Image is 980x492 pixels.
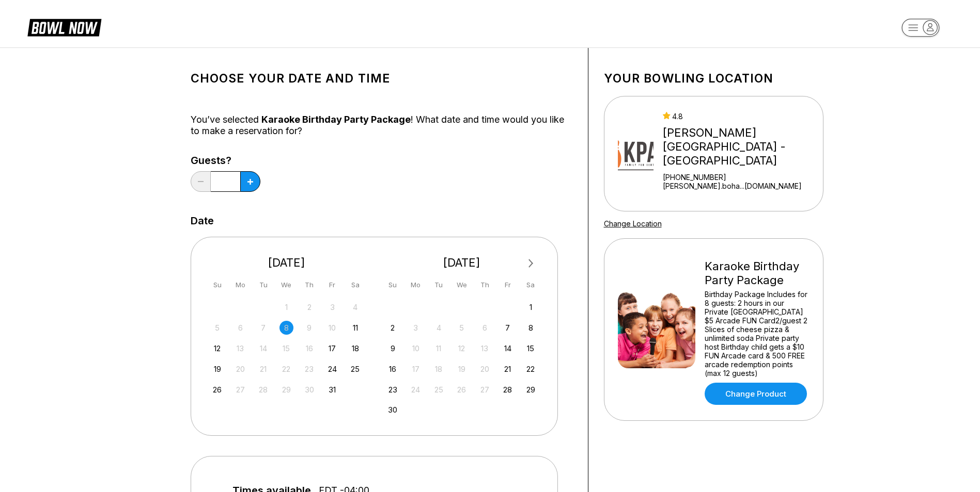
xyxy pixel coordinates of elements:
[501,278,515,292] div: Fr
[209,299,364,397] div: month 2025-10
[325,321,339,335] div: Not available Friday, October 10th, 2025
[234,321,247,335] div: Not available Monday, October 6th, 2025
[234,362,247,376] div: Not available Monday, October 20th, 2025
[524,341,538,355] div: Choose Saturday, November 15th, 2025
[302,300,316,314] div: Not available Thursday, October 2nd, 2025
[524,321,538,335] div: Choose Saturday, November 8th, 2025
[256,362,270,376] div: Not available Tuesday, October 21st, 2025
[279,341,293,355] div: Not available Wednesday, October 15th, 2025
[386,341,400,355] div: Choose Sunday, November 9th, 2025
[191,215,214,226] label: Date
[210,278,224,292] div: Su
[409,383,423,397] div: Not available Monday, November 24th, 2025
[501,362,515,376] div: Choose Friday, November 21st, 2025
[279,300,293,314] div: Not available Wednesday, October 1st, 2025
[386,278,400,292] div: Su
[256,383,270,397] div: Not available Tuesday, October 28th, 2025
[210,383,224,397] div: Choose Sunday, October 26th, 2025
[302,341,316,355] div: Not available Thursday, October 16th, 2025
[478,278,492,292] div: Th
[207,256,367,270] div: [DATE]
[705,290,810,378] div: Birthday Package Includes for 8 guests: 2 hours in our Private [GEOGRAPHIC_DATA] $5 Arcade FUN Ca...
[409,278,423,292] div: Mo
[279,383,293,397] div: Not available Wednesday, October 29th, 2025
[279,278,293,292] div: We
[618,115,654,192] img: Kingpin's Alley - South Glens Falls
[501,341,515,355] div: Choose Friday, November 14th, 2025
[325,300,339,314] div: Not available Friday, October 3rd, 2025
[663,126,818,168] div: [PERSON_NAME][GEOGRAPHIC_DATA] - [GEOGRAPHIC_DATA]
[604,71,823,86] h1: Your bowling location
[455,383,469,397] div: Not available Wednesday, November 26th, 2025
[210,362,224,376] div: Choose Sunday, October 19th, 2025
[409,341,423,355] div: Not available Monday, November 10th, 2025
[210,321,224,335] div: Not available Sunday, October 5th, 2025
[279,362,293,376] div: Not available Wednesday, October 22nd, 2025
[432,278,446,292] div: Tu
[325,362,339,376] div: Choose Friday, October 24th, 2025
[256,278,270,292] div: Tu
[256,341,270,355] div: Not available Tuesday, October 14th, 2025
[302,362,316,376] div: Not available Thursday, October 23rd, 2025
[348,362,362,376] div: Choose Saturday, October 25th, 2025
[210,341,224,355] div: Choose Sunday, October 12th, 2025
[382,256,542,270] div: [DATE]
[478,362,492,376] div: Not available Thursday, November 20th, 2025
[455,278,469,292] div: We
[524,300,538,314] div: Choose Saturday, November 1st, 2025
[386,362,400,376] div: Choose Sunday, November 16th, 2025
[705,259,810,287] div: Karaoke Birthday Party Package
[455,341,469,355] div: Not available Wednesday, November 12th, 2025
[261,114,411,125] span: Karaoke Birthday Party Package
[524,383,538,397] div: Choose Saturday, November 29th, 2025
[348,321,362,335] div: Choose Saturday, October 11th, 2025
[409,321,423,335] div: Not available Monday, November 3rd, 2025
[325,383,339,397] div: Choose Friday, October 31st, 2025
[302,321,316,335] div: Not available Thursday, October 9th, 2025
[604,219,662,228] a: Change Location
[386,383,400,397] div: Choose Sunday, November 23rd, 2025
[663,112,818,121] div: 4.8
[234,341,247,355] div: Not available Monday, October 13th, 2025
[386,321,400,335] div: Choose Sunday, November 2nd, 2025
[386,403,400,417] div: Choose Sunday, November 30th, 2025
[234,278,247,292] div: Mo
[279,321,293,335] div: Not available Wednesday, October 8th, 2025
[618,291,695,368] img: Karaoke Birthday Party Package
[478,321,492,335] div: Not available Thursday, November 6th, 2025
[348,278,362,292] div: Sa
[302,278,316,292] div: Th
[455,321,469,335] div: Not available Wednesday, November 5th, 2025
[478,341,492,355] div: Not available Thursday, November 13th, 2025
[705,383,807,405] a: Change Product
[302,383,316,397] div: Not available Thursday, October 30th, 2025
[432,341,446,355] div: Not available Tuesday, November 11th, 2025
[663,173,818,182] div: [PHONE_NUMBER]
[478,383,492,397] div: Not available Thursday, November 27th, 2025
[191,71,572,86] h1: Choose your Date and time
[409,362,423,376] div: Not available Monday, November 17th, 2025
[432,362,446,376] div: Not available Tuesday, November 18th, 2025
[348,300,362,314] div: Not available Saturday, October 4th, 2025
[663,182,818,190] a: [PERSON_NAME].boha...[DOMAIN_NAME]
[524,278,538,292] div: Sa
[234,383,247,397] div: Not available Monday, October 27th, 2025
[455,362,469,376] div: Not available Wednesday, November 19th, 2025
[325,278,339,292] div: Fr
[501,321,515,335] div: Choose Friday, November 7th, 2025
[348,341,362,355] div: Choose Saturday, October 18th, 2025
[256,321,270,335] div: Not available Tuesday, October 7th, 2025
[432,321,446,335] div: Not available Tuesday, November 4th, 2025
[325,341,339,355] div: Choose Friday, October 17th, 2025
[191,114,572,137] div: You’ve selected ! What date and time would you like to make a reservation for?
[432,383,446,397] div: Not available Tuesday, November 25th, 2025
[191,155,260,166] label: Guests?
[523,255,539,272] button: Next Month
[524,362,538,376] div: Choose Saturday, November 22nd, 2025
[384,299,539,417] div: month 2025-11
[501,383,515,397] div: Choose Friday, November 28th, 2025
